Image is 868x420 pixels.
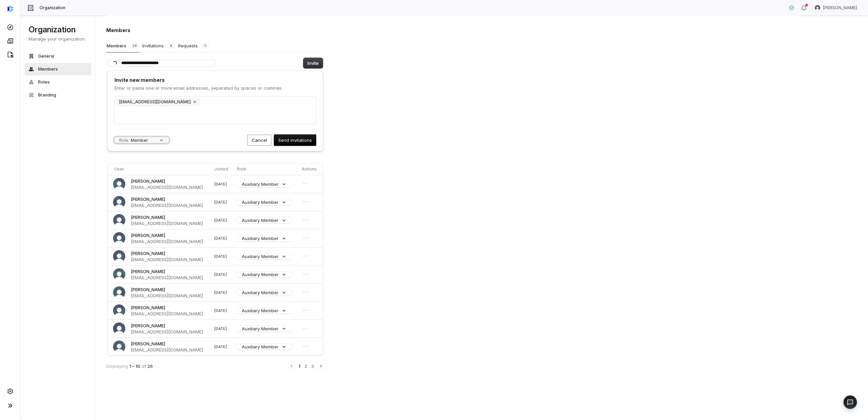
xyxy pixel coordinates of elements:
img: Paddy Gonzalez [113,214,125,226]
span: [PERSON_NAME] [131,196,165,202]
button: Auxiliary Member [237,253,291,259]
button: Auxiliary Member [237,271,291,277]
button: Auxiliary Member [237,199,291,205]
span: [DATE] [214,218,227,223]
button: Requests [178,39,209,52]
span: [PERSON_NAME] [131,341,165,347]
span: [DATE] [214,182,227,186]
img: Melody Daugherty [113,341,125,353]
span: General [38,54,54,59]
span: [DATE] [214,308,227,313]
button: Invitations [142,39,175,52]
button: Members [25,63,91,75]
img: svg%3e [7,5,14,12]
span: [EMAIL_ADDRESS][DOMAIN_NAME] [131,202,203,208]
span: [EMAIL_ADDRESS][DOMAIN_NAME] [131,238,203,244]
button: Cancel [247,135,271,146]
button: Members [106,39,139,52]
img: Amber McKinney [113,304,125,317]
button: Auxiliary Member [237,181,291,187]
span: [PERSON_NAME] [823,5,857,11]
input: Search [108,60,215,66]
span: [EMAIL_ADDRESS][DOMAIN_NAME] [131,256,203,262]
button: 3 [311,362,315,370]
th: Actions [299,163,323,175]
img: Ryan Stomp [113,286,125,299]
button: General [25,50,91,62]
span: [PERSON_NAME] [131,286,165,292]
span: [PERSON_NAME] [131,322,165,329]
h1: Organization [29,24,87,35]
span: [PERSON_NAME] [131,214,165,220]
button: Open menu [302,252,310,260]
span: [DATE] [214,326,227,331]
button: Role:Member [114,137,169,143]
span: Displaying [106,363,128,369]
button: Auxiliary Member [237,326,291,332]
button: Invite [303,58,323,68]
th: Joined [211,163,234,175]
button: Open menu [302,216,310,224]
span: 1 – 10 [129,363,140,369]
button: Open menu [302,234,310,242]
span: [PERSON_NAME] [131,304,165,311]
button: Brian Anderson avatar[PERSON_NAME] [811,3,861,13]
button: Auxiliary Member [237,307,291,314]
span: [EMAIL_ADDRESS][DOMAIN_NAME] [131,292,203,299]
h1: Members [106,27,324,34]
span: [PERSON_NAME] [131,232,165,238]
button: Roles [25,76,91,88]
span: Organization [40,5,65,11]
p: [EMAIL_ADDRESS][DOMAIN_NAME] [119,99,191,105]
span: of [142,363,146,369]
span: [DATE] [214,200,227,205]
button: Next [317,363,324,370]
img: Shawn Kirshner [113,178,125,190]
button: Auxiliary Member [237,217,291,223]
button: Auxiliary Member [237,235,291,241]
span: [EMAIL_ADDRESS][DOMAIN_NAME] [131,311,203,317]
span: [EMAIL_ADDRESS][DOMAIN_NAME] [131,184,203,190]
span: [PERSON_NAME] [131,268,165,274]
span: [EMAIL_ADDRESS][DOMAIN_NAME] [131,274,203,281]
img: Nancy Zezza [113,232,125,244]
button: Open menu [302,342,310,350]
th: Role [234,163,299,175]
button: Open menu [302,270,310,278]
span: 26 [147,363,153,369]
span: Branding [38,92,56,98]
button: Open menu [302,180,310,188]
img: Ben Xiang [113,196,125,208]
span: 26 [130,43,139,48]
span: [DATE] [214,344,227,349]
p: Manage your organization. [29,36,87,42]
button: Open menu [302,288,310,296]
span: [PERSON_NAME] [131,250,165,256]
span: 8 [168,43,175,48]
span: [EMAIL_ADDRESS][DOMAIN_NAME] [131,329,203,335]
button: Open menu [302,306,310,314]
span: Members [38,66,58,72]
span: [DATE] [214,254,227,259]
img: Anna West [113,268,125,281]
span: [DATE] [214,236,227,241]
button: Branding [25,89,91,101]
span: [EMAIL_ADDRESS][DOMAIN_NAME] [131,347,203,353]
th: User [108,163,211,175]
button: 1 [298,362,301,370]
p: Enter or paste one or more email addresses, separated by spaces or commas. [114,85,316,91]
span: [DATE] [214,290,227,295]
button: Send invitations [274,135,316,146]
button: Open menu [302,198,310,206]
button: 2 [304,362,308,370]
span: [DATE] [214,272,227,277]
span: [PERSON_NAME] [131,178,165,184]
span: 0 [202,43,209,48]
h1: Invite new members [114,76,316,84]
button: Auxiliary Member [237,344,291,350]
button: Auxiliary Member [237,289,291,296]
span: [EMAIL_ADDRESS][DOMAIN_NAME] [131,220,203,226]
button: Open menu [302,324,310,332]
img: Amanda Giles [113,322,125,335]
img: Brian Anderson avatar [815,5,820,11]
